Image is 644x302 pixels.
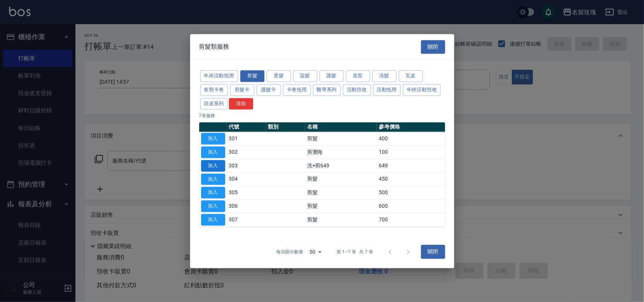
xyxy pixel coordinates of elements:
button: 活動抵用 [373,84,401,96]
td: 剪髮 [305,199,377,213]
button: 年終活動抵用 [200,70,238,82]
p: 每頁顯示數量 [276,248,303,255]
button: 活動預收 [343,84,371,96]
td: 剪髮 [305,186,377,199]
span: 剪髮類服務 [199,43,229,51]
p: 第 1–7 筆 共 7 筆 [337,248,373,255]
button: 加入 [201,214,225,225]
button: 加入 [201,200,225,212]
td: 302 [227,146,266,159]
td: 305 [227,186,266,199]
button: 造型 [346,70,370,82]
button: 燙髮 [267,70,291,82]
div: 50 [306,242,324,262]
th: 參考價格 [377,123,445,132]
td: 剪髮 [305,172,377,186]
button: 護髮卡 [257,84,281,96]
button: 加入 [201,187,225,199]
button: 加入 [201,146,225,158]
td: 400 [377,132,445,146]
button: 剪髮卡 [230,84,254,96]
td: 600 [377,199,445,213]
td: 100 [377,146,445,159]
th: 名稱 [305,123,377,132]
button: 醫學系列 [313,84,341,96]
button: 年終活動預收 [403,84,441,96]
button: 關閉 [421,40,445,54]
button: 護髮 [320,70,344,82]
td: 649 [377,159,445,173]
td: 剪髮 [305,132,377,146]
button: 加入 [201,173,225,185]
td: 306 [227,199,266,213]
td: 洗+剪649 [305,159,377,173]
button: 剪髮 [240,70,264,82]
button: 加入 [201,133,225,145]
button: 卡卷抵用 [283,84,311,96]
td: 303 [227,159,266,173]
td: 500 [377,186,445,199]
button: 瓦皮 [399,70,423,82]
th: 類別 [266,123,305,132]
td: 450 [377,172,445,186]
td: 700 [377,213,445,227]
td: 301 [227,132,266,146]
button: 清除 [229,98,253,110]
td: 304 [227,172,266,186]
th: 代號 [227,123,266,132]
td: 剪髮 [305,213,377,227]
button: 關閉 [421,245,445,259]
button: 染髮 [293,70,317,82]
td: 剪瀏海 [305,146,377,159]
button: 各類卡卷 [200,84,228,96]
p: 7 筆服務 [199,113,445,120]
td: 307 [227,213,266,227]
button: 頭皮系列 [200,98,228,110]
button: 洗髮 [372,70,397,82]
button: 加入 [201,160,225,172]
